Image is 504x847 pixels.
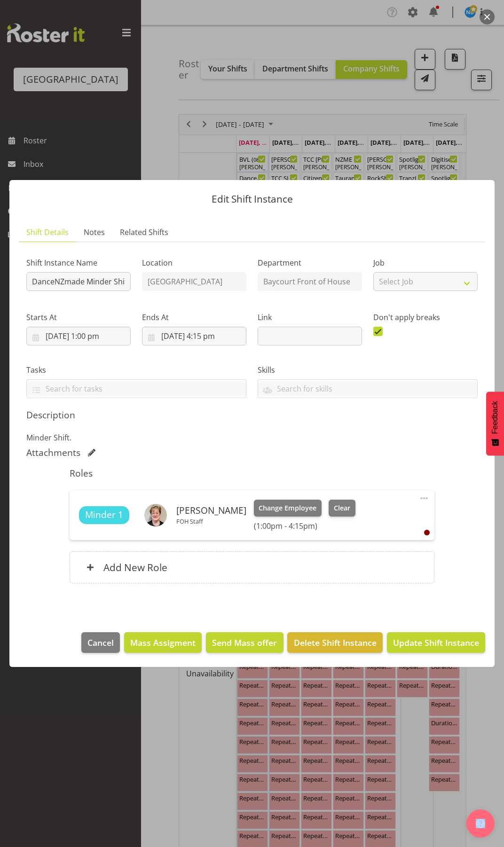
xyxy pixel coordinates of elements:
[254,521,355,531] h6: (1:00pm - 4:15pm)
[26,409,478,421] h5: Description
[26,432,478,443] p: Minder Shift.
[144,504,167,526] img: chris-darlington75c5593f9748220f2af2b84d1bade544.png
[87,636,114,649] span: Cancel
[259,503,316,513] span: Change Employee
[476,819,485,828] img: help-xxl-2.png
[26,227,69,238] span: Shift Details
[103,561,167,573] h6: Add New Role
[373,257,478,268] label: Job
[258,381,477,396] input: Search for skills
[142,257,246,268] label: Location
[373,312,478,323] label: Don't apply breaks
[142,312,246,323] label: Ends At
[26,312,131,323] label: Starts At
[486,392,504,455] button: Feedback - Show survey
[206,632,283,653] button: Send Mass offer
[287,632,382,653] button: Delete Shift Instance
[258,257,362,268] label: Department
[26,257,131,268] label: Shift Instance Name
[19,194,485,204] p: Edit Shift Instance
[120,227,168,238] span: Related Shifts
[130,636,196,649] span: Mass Assigment
[81,632,120,653] button: Cancel
[26,364,246,376] label: Tasks
[124,632,202,653] button: Mass Assigment
[258,364,478,376] label: Skills
[176,518,246,525] p: FOH Staff
[85,508,123,522] span: Minder 1
[27,381,246,396] input: Search for tasks
[258,312,362,323] label: Link
[424,530,430,535] div: User is clocked out
[26,327,131,345] input: Click to select...
[387,632,485,653] button: Update Shift Instance
[84,227,105,238] span: Notes
[393,636,479,649] span: Update Shift Instance
[26,272,131,291] input: Shift Instance Name
[142,327,246,345] input: Click to select...
[212,636,277,649] span: Send Mass offer
[329,500,355,517] button: Clear
[334,503,350,513] span: Clear
[294,636,377,649] span: Delete Shift Instance
[176,505,246,516] h6: [PERSON_NAME]
[26,447,80,458] h5: Attachments
[70,468,434,479] h5: Roles
[254,500,322,517] button: Change Employee
[491,401,499,434] span: Feedback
